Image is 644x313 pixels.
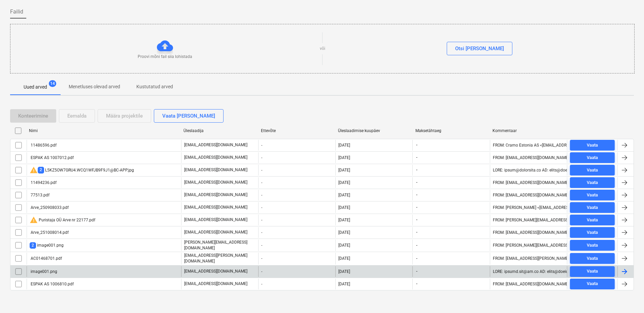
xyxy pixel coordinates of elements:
button: Vaata [570,152,615,163]
div: - [258,140,335,151]
div: - [258,227,335,238]
button: Otsi [PERSON_NAME] [447,42,512,55]
span: - [415,217,418,223]
span: - [415,269,418,274]
span: 14 [49,80,56,87]
div: [DATE] [338,243,350,248]
div: [DATE] [338,205,350,210]
button: Vaata [570,253,615,264]
div: image001.png [30,269,57,274]
div: - [258,253,335,264]
button: Vaata [570,279,615,289]
button: Vaata [PERSON_NAME] [154,109,224,123]
p: Menetluses olevad arved [69,83,120,90]
p: või [320,46,325,52]
span: 2 [38,167,44,173]
div: [DATE] [338,180,350,185]
div: Arve_251008014.pdf [30,230,69,235]
div: Vaata [587,268,598,275]
div: - [258,152,335,163]
span: - [415,142,418,148]
p: [EMAIL_ADDRESS][DOMAIN_NAME] [184,205,247,210]
div: Ettevõte [261,128,333,133]
div: - [258,279,335,289]
span: - [415,281,418,287]
iframe: Chat Widget [610,281,644,313]
div: Vaata [587,191,598,199]
p: [EMAIL_ADDRESS][DOMAIN_NAME] [184,192,247,198]
div: ESPAK AS 1007012.pdf [30,155,74,160]
div: [DATE] [338,168,350,173]
button: Vaata [570,190,615,200]
div: [DATE] [338,230,350,235]
div: - [258,240,335,251]
span: - [415,180,418,185]
button: Vaata [570,215,615,225]
span: 2 [30,242,36,249]
span: - [415,229,418,235]
div: AC01468701.pdf [30,256,62,261]
div: [DATE] [338,256,350,261]
div: [DATE] [338,193,350,197]
button: Vaata [570,202,615,213]
span: warning [30,166,38,174]
button: Vaata [570,240,615,251]
div: Otsi [PERSON_NAME] [455,44,504,53]
p: [EMAIL_ADDRESS][DOMAIN_NAME] [184,142,247,148]
p: [PERSON_NAME][EMAIL_ADDRESS][DOMAIN_NAME] [184,240,256,251]
div: Vaata [587,179,598,187]
div: [DATE] [338,143,350,148]
div: Vaata [587,166,598,174]
p: [EMAIL_ADDRESS][DOMAIN_NAME] [184,269,247,274]
div: Nimi [29,128,178,133]
p: [EMAIL_ADDRESS][PERSON_NAME][DOMAIN_NAME] [184,253,256,264]
div: Kommentaar [493,128,565,133]
div: Vaata [587,204,598,212]
div: Vaata [587,280,598,288]
div: Üleslaadija [183,128,256,133]
div: - [258,165,335,176]
div: Üleslaadimise kuupäev [338,128,410,133]
button: Vaata [570,177,615,188]
div: - [258,215,335,225]
div: Vaata [587,229,598,237]
div: Vaata [PERSON_NAME] [162,112,215,120]
div: ESPAK AS 1006810.pdf [30,282,74,286]
button: Vaata [570,165,615,176]
p: [EMAIL_ADDRESS][DOMAIN_NAME] [184,281,247,287]
div: L5KZ5OW7GRU4.WCQ1WFJB9F9J1@BC-APP.jpg [30,166,134,174]
button: Vaata [570,140,615,151]
span: - [415,256,418,261]
div: 11494236.pdf [30,180,57,185]
div: Vaata [587,255,598,262]
p: Uued arved [24,84,47,91]
span: - [415,167,418,173]
p: Kustutatud arved [136,83,173,90]
div: Vaata [587,216,598,224]
div: image001.png [30,242,64,249]
span: warning [30,216,38,224]
div: Vaata [587,242,598,249]
div: [DATE] [338,269,350,274]
div: Maksetähtaeg [415,128,487,133]
div: [DATE] [338,282,350,286]
div: - [258,190,335,200]
span: - [415,205,418,210]
p: [EMAIL_ADDRESS][DOMAIN_NAME] [184,167,247,173]
div: Puristaja OÜ Arve nr 22177.pdf [30,216,95,224]
div: - [258,266,335,277]
div: - [258,202,335,213]
div: Vaata [587,154,598,162]
p: [EMAIL_ADDRESS][DOMAIN_NAME] [184,155,247,160]
p: [EMAIL_ADDRESS][DOMAIN_NAME] [184,180,247,185]
span: - [415,155,418,160]
button: Vaata [570,227,615,238]
span: Failid [10,8,23,16]
p: [EMAIL_ADDRESS][DOMAIN_NAME] [184,229,247,235]
p: [EMAIL_ADDRESS][DOMAIN_NAME] [184,217,247,223]
div: Vaata [587,142,598,149]
div: 11486596.pdf [30,143,57,148]
p: Proovi mõni fail siia lohistada [138,54,192,60]
div: Arve_250908033.pdf [30,205,69,210]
